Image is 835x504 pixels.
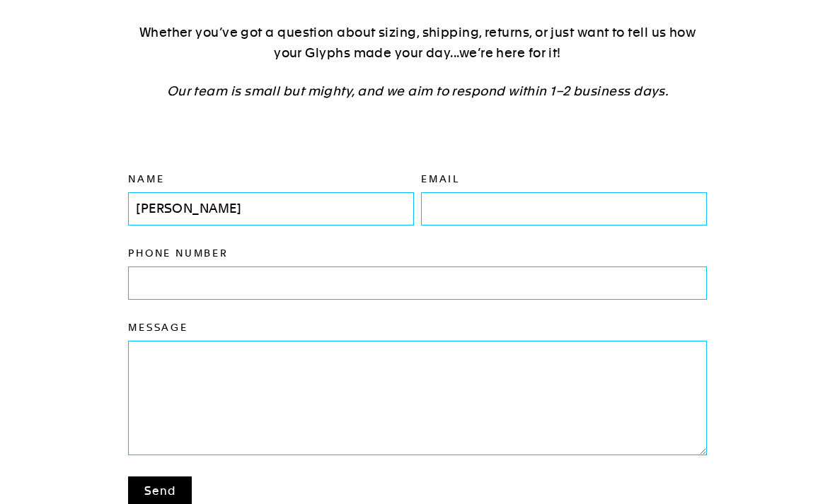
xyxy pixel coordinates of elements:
em: Our team is small but mighty, and we aim to respond within 1–2 business days. [167,83,669,98]
p: Whether you’ve got a question about sizing, shipping, returns, or just want to tell us how your G... [128,23,707,64]
label: Phone number [128,247,707,259]
label: Name [128,172,414,185]
label: Email [421,172,707,185]
iframe: Glyph - Referral program [816,191,835,313]
label: Message [128,321,707,334]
